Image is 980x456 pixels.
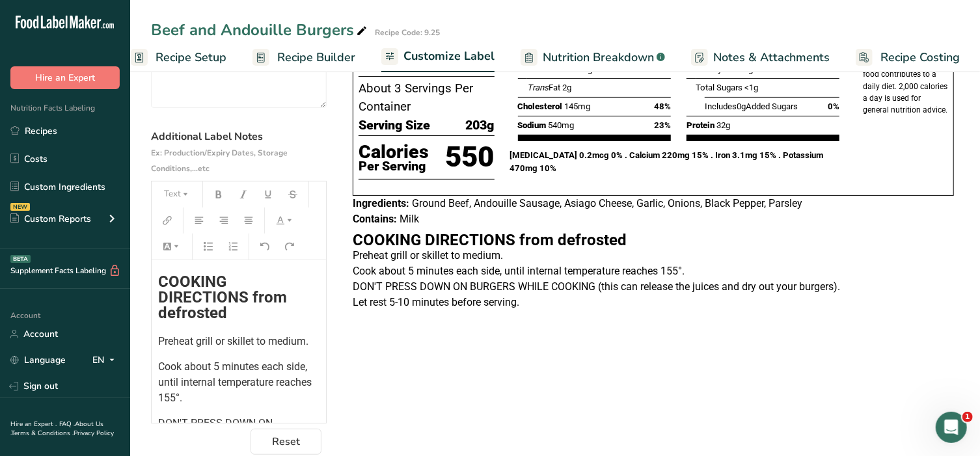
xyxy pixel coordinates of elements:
a: Customize Label [381,42,495,73]
a: FAQ . [59,420,75,429]
a: Recipe Costing [856,43,960,72]
p: * The % Daily Value (DV) tells you how much a nutrient in a serving of food contributes to a dail... [863,33,948,116]
button: Text [157,184,197,205]
p: [MEDICAL_DATA] 0.2mcg 0% . Calcium 220mg 15% . Iron 3.1mg 15% . Potassium 470mg 10% [510,149,847,175]
button: Reset [251,429,321,455]
a: Notes & Attachments [691,43,830,72]
span: Recipe Setup [156,49,226,66]
div: Recipe Code: 9.25 [375,27,440,38]
i: Trans [527,83,549,92]
span: Milk [400,213,419,225]
p: Let rest 5-10 minutes before serving. [353,295,954,310]
span: Sodium [518,120,547,130]
span: Contains: [353,213,397,225]
span: Total Sugars [696,83,743,92]
div: NEW [10,203,30,211]
span: Includes Added Sugars [705,101,798,111]
span: Cook about 5 minutes each side, until internal temperature reaches 155°. [158,360,314,404]
span: 0g [744,64,754,74]
div: EN [92,353,120,368]
span: 203g [466,116,495,135]
h1: Nutrition Facts [359,18,495,77]
p: Calories [359,142,429,162]
span: Serving Size [359,116,430,135]
span: 18g [578,64,592,74]
span: 0% [828,100,839,113]
span: Dietary Fiber [696,64,742,74]
h2: COOKING DIRECTIONS from defrosted [353,232,954,248]
span: Protein [687,120,715,130]
span: Nutrition Breakdown [543,49,654,66]
a: Recipe Setup [131,43,226,72]
span: Ex: Production/Expiry Dates, Storage Conditions,...etc [151,148,288,174]
div: Beef and Andouille Burgers [151,18,370,42]
p: 550 [446,136,495,179]
p: Preheat grill or skillet to medium. [353,248,954,263]
a: Hire an Expert . [10,420,57,429]
span: Notes & Attachments [713,49,830,66]
span: Customize Label [403,47,495,65]
iframe: Intercom live chat [936,412,967,443]
p: About 3 Servings Per Container [359,79,495,116]
label: Additional Label Notes [151,129,327,176]
span: 0g [737,101,746,111]
span: Ground Beef, Andouille Sausage, Asiago Cheese, Garlic, Onions, Black Pepper, Parsley [412,197,802,209]
button: Hire an Expert [10,66,120,89]
div: BETA [10,255,31,263]
span: 1 [962,412,973,422]
a: Terms & Conditions . [11,429,74,438]
div: Custom Reports [10,212,91,226]
span: COOKING DIRECTIONS from defrosted [158,273,291,322]
span: 23% [654,119,671,132]
p: Cook about 5 minutes each side, until internal temperature reaches 155°. [353,263,954,279]
span: 145mg [565,101,591,111]
span: Recipe Builder [277,49,355,66]
span: Recipe Costing [880,49,960,66]
a: About Us . [10,420,103,438]
span: Preheat grill or skillet to medium. [158,335,308,347]
p: DON'T PRESS DOWN ON BURGERS WHILE COOKING (this can release the juices and dry out your burgers). [353,279,954,295]
a: Language [10,349,66,371]
p: Per Serving [359,161,429,172]
span: Cholesterol [518,101,563,111]
span: 540mg [549,120,575,130]
a: Nutrition Breakdown [521,43,665,72]
span: Saturated Fat [527,64,577,74]
span: <1g [745,83,759,92]
span: 48% [654,100,671,113]
span: Fat [527,83,560,92]
span: 32g [717,120,731,130]
span: 2g [562,83,571,92]
span: Reset [272,434,300,449]
a: Privacy Policy [74,429,114,438]
a: Recipe Builder [252,43,355,72]
span: Ingredients: [353,197,409,209]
